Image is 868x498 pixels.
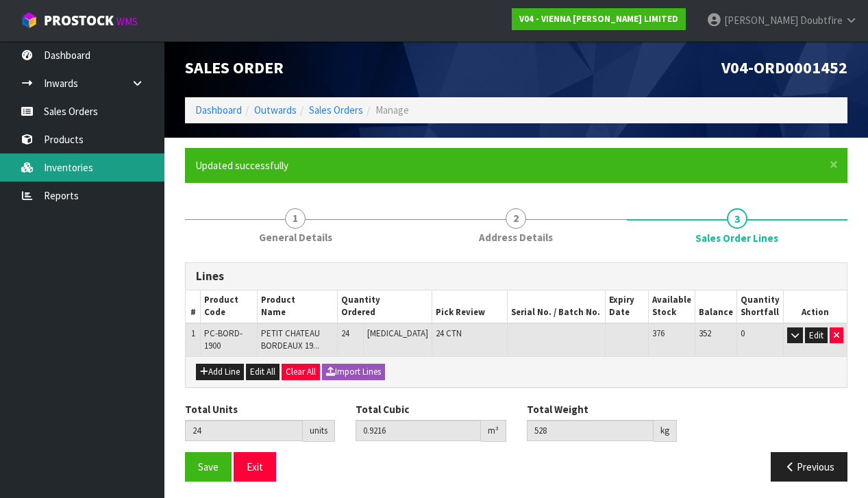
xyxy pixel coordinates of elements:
button: Edit All [246,364,280,380]
span: Sales Order Lines [695,231,778,245]
th: Action [783,290,847,323]
button: Add Line [196,364,244,380]
span: ProStock [44,12,114,29]
th: Balance [695,290,736,323]
input: Total Cubic [356,420,480,441]
a: Sales Orders [309,103,363,116]
span: V04-ORD0001452 [721,57,847,78]
span: 352 [699,327,711,339]
span: 24 CTN [436,327,462,339]
span: [MEDICAL_DATA] [367,327,428,339]
th: Product Name [258,290,338,323]
span: 0 [741,327,745,339]
a: Outwards [254,103,297,116]
label: Total Weight [527,402,588,416]
span: 3 [727,208,747,229]
button: Import Lines [322,364,385,380]
div: m³ [481,420,506,442]
h3: Lines [196,270,836,283]
span: 2 [506,208,526,229]
small: WMS [116,15,138,28]
input: Total Weight [527,420,654,441]
span: Address Details [479,230,553,245]
label: Total Cubic [356,402,409,416]
th: Quantity Shortfall [736,290,783,323]
span: Doubtfire [800,14,843,27]
span: PETIT CHATEAU BORDEAUX 19... [261,327,320,351]
a: Dashboard [195,103,242,116]
span: General Details [259,230,332,245]
span: Manage [375,103,409,116]
span: Sales Order [185,57,284,78]
button: Clear All [282,364,320,380]
button: Exit [234,452,276,482]
th: Available Stock [648,290,695,323]
span: 1 [191,327,195,339]
th: # [186,290,201,323]
th: Pick Review [432,290,508,323]
th: Serial No. / Batch No. [507,290,605,323]
span: PC-BORD-1900 [204,327,243,351]
input: Total Units [185,420,303,441]
span: Save [198,460,219,473]
span: Updated successfully [195,159,288,172]
th: Quantity Ordered [337,290,432,323]
th: Expiry Date [606,290,649,323]
th: Product Code [201,290,258,323]
button: Save [185,452,232,482]
strong: V04 - VIENNA [PERSON_NAME] LIMITED [519,13,678,25]
button: Previous [771,452,847,482]
div: units [303,420,335,442]
span: Sales Order Lines [185,252,847,492]
span: 376 [652,327,665,339]
span: × [830,155,838,174]
button: Edit [805,327,828,344]
span: 1 [285,208,306,229]
img: cube-alt.png [21,12,38,29]
label: Total Units [185,402,238,416]
span: 24 [341,327,349,339]
span: [PERSON_NAME] [724,14,798,27]
div: kg [654,420,677,442]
